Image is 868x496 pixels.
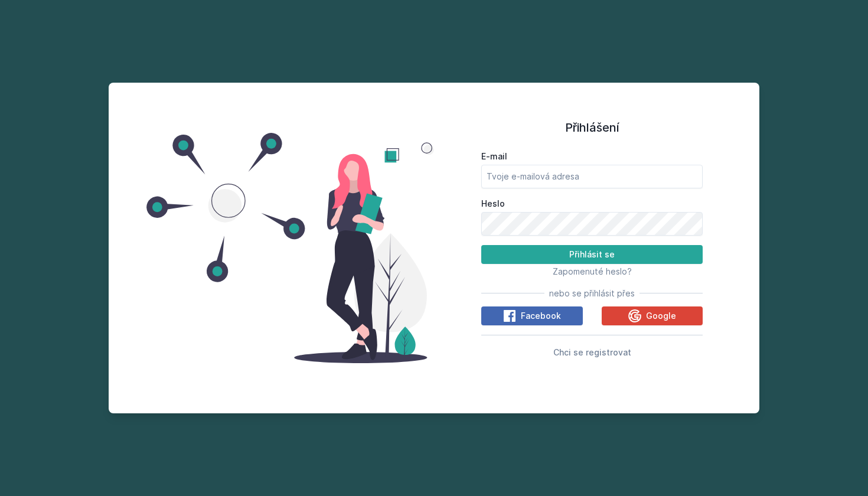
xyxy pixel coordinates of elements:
[553,347,631,357] span: Chci se registrovat
[553,345,631,359] button: Chci se registrovat
[602,306,703,325] button: Google
[481,198,703,210] label: Heslo
[481,306,583,325] button: Facebook
[481,165,703,188] input: Tvoje e-mailová adresa
[481,151,703,162] label: E-mail
[549,288,635,299] span: nebo se přihlásit přes
[646,310,676,322] span: Google
[521,310,561,322] span: Facebook
[481,245,703,264] button: Přihlásit se
[481,119,703,136] h1: Přihlášení
[553,266,632,276] span: Zapomenuté heslo?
